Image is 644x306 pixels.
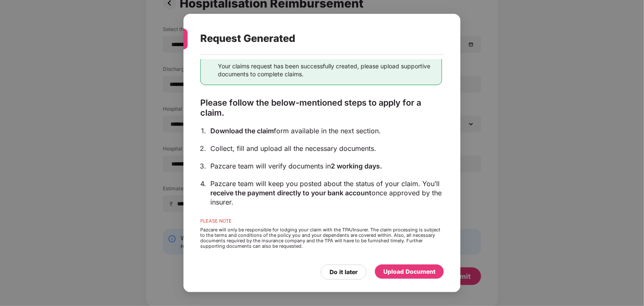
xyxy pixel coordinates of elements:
div: Please follow the below-mentioned steps to apply for a claim. [200,98,442,118]
div: Upload Document [383,267,435,276]
div: Do it later [330,267,358,277]
div: form available in the next section. [210,126,442,135]
div: 1. [201,126,206,135]
div: 3. [200,161,206,171]
div: Pazcare team will verify documents in [210,161,442,171]
span: Download the claim [210,127,274,135]
div: PLEASE NOTE [200,218,442,227]
div: Your claims request has been successfully created, please upload supportive documents to complete... [218,62,435,78]
div: Request Generated [200,22,424,55]
span: 2 working days. [331,162,382,170]
span: receive the payment directly to your bank account [210,189,372,197]
div: Collect, fill and upload all the necessary documents. [210,144,442,153]
div: Pazcare will only be responsible for lodging your claim with the TPA/Insurer. The claim processin... [200,227,442,249]
div: 4. [200,179,206,188]
div: 2. [200,144,206,153]
div: Pazcare team will keep you posted about the status of your claim. You’ll once approved by the ins... [210,179,442,207]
